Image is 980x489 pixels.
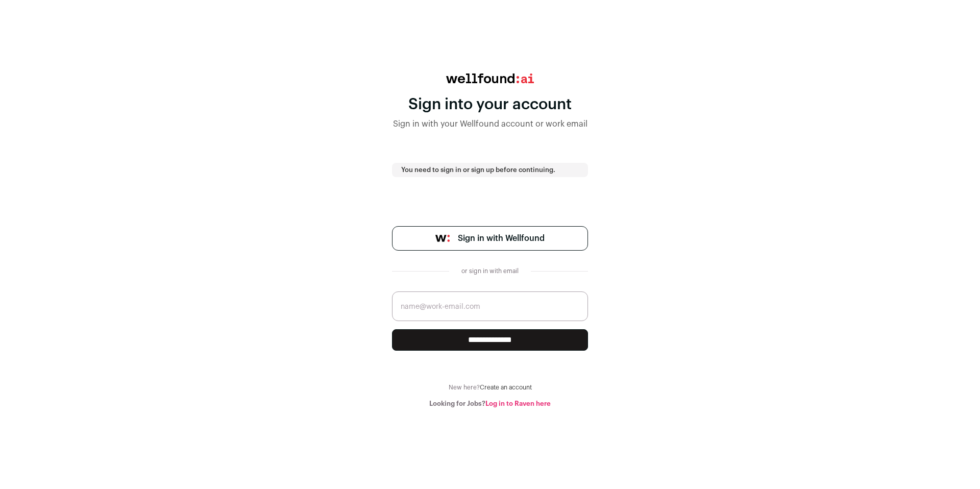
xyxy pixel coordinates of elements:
span: Sign in with Wellfound [458,232,545,244]
div: New here? [392,383,588,392]
a: Sign in with Wellfound [392,226,588,251]
a: Log in to Raven here [485,400,551,407]
div: or sign in with email [457,267,523,275]
div: Sign into your account [392,95,588,114]
div: Sign in with your Wellfound account or work email [392,118,588,130]
a: Create an account [480,384,532,390]
p: You need to sign in or sign up before continuing. [401,166,579,174]
img: wellfound:ai [446,74,534,83]
img: wellfound-symbol-flush-black-fb3c872781a75f747ccb3a119075da62bfe97bd399995f84a933054e44a575c4.png [435,235,450,242]
input: name@work-email.com [392,291,588,321]
div: Looking for Jobs? [392,400,588,408]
